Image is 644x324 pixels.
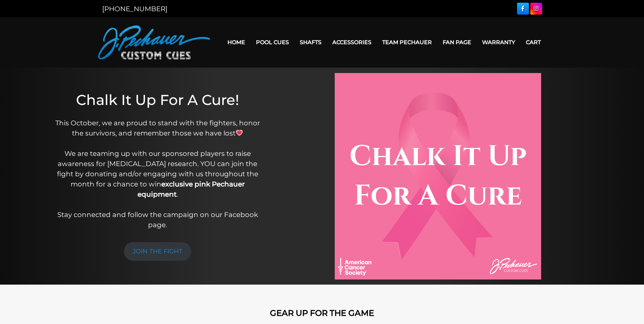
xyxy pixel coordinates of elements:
[222,34,251,51] a: Home
[520,34,546,51] a: Cart
[124,242,191,261] a: JOIN THE FIGHT
[236,129,243,136] img: 💗
[137,180,245,198] strong: exclusive pink Pechauer equipment
[98,25,210,59] img: Pechauer Custom Cues
[437,34,477,51] a: Fan Page
[52,91,263,108] h1: Chalk It Up For A Cure!
[477,34,520,51] a: Warranty
[270,308,374,318] strong: GEAR UP FOR THE GAME
[251,34,294,51] a: Pool Cues
[102,5,167,13] a: [PHONE_NUMBER]
[377,34,437,51] a: Team Pechauer
[52,118,263,230] p: This October, we are proud to stand with the fighters, honor the survivors, and remember those we...
[294,34,327,51] a: Shafts
[327,34,377,51] a: Accessories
